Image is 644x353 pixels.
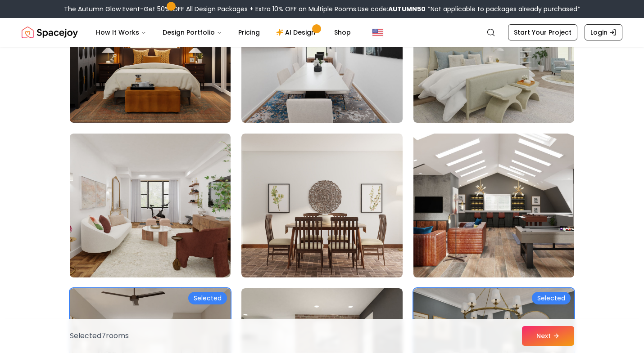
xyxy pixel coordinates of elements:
span: Use code: [358,4,426,13]
a: Login [585,24,622,40]
a: Start Your Project [508,24,577,40]
button: How It Works [89,23,154,41]
button: Next [522,326,574,346]
img: Room room-58 [70,134,231,277]
div: Selected [532,292,571,304]
img: Room room-60 [409,130,578,281]
a: Shop [327,23,358,41]
a: Pricing [231,23,267,41]
img: United States [372,27,383,38]
nav: Main [89,23,358,41]
p: Selected 7 room s [70,331,129,341]
a: AI Design [269,23,325,41]
b: AUTUMN50 [388,4,426,13]
img: Spacejoy Logo [22,23,78,41]
div: Selected [188,292,227,304]
span: *Not applicable to packages already purchased* [426,4,581,13]
nav: Global [22,18,622,47]
button: Design Portfolio [155,23,229,41]
a: Spacejoy [22,23,78,41]
img: Room room-59 [241,134,402,277]
div: The Autumn Glow Event-Get 50% OFF All Design Packages + Extra 10% OFF on Multiple Rooms. [64,4,581,13]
